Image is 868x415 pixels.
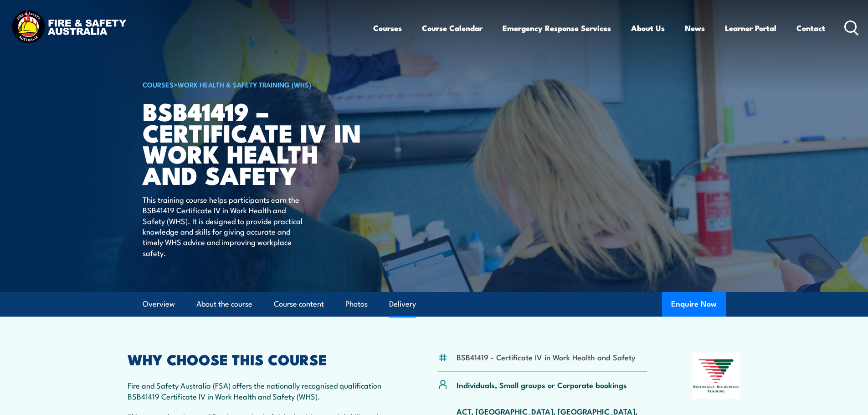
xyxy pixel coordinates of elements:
[373,16,402,40] a: Courses
[178,79,311,89] a: Work Health & Safety Training (WHS)
[196,292,252,316] a: About the course
[457,379,627,390] p: Individuals, Small groups or Corporate bookings
[274,292,324,316] a: Course content
[345,292,368,316] a: Photos
[457,352,636,362] li: BSB41419 - Certificate IV in Work Health and Safety
[128,353,394,365] h2: WHY CHOOSE THIS COURSE
[143,79,368,90] h6: >
[143,100,368,185] h1: BSB41419 – Certificate IV in Work Health and Safety
[422,16,483,40] a: Course Calendar
[692,353,741,399] img: Nationally Recognised Training logo.
[128,380,394,401] p: Fire and Safety Australia (FSA) offers the nationally recognised qualification BSB41419 Certifica...
[143,194,309,258] p: This training course helps participants earn the BSB41419 Certificate IV in Work Health and Safet...
[389,292,416,316] a: Delivery
[631,16,665,40] a: About Us
[662,292,726,317] button: Enquire Now
[503,16,611,40] a: Emergency Response Services
[143,292,175,316] a: Overview
[796,16,825,40] a: Contact
[725,16,776,40] a: Learner Portal
[685,16,705,40] a: News
[143,79,174,89] a: COURSES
